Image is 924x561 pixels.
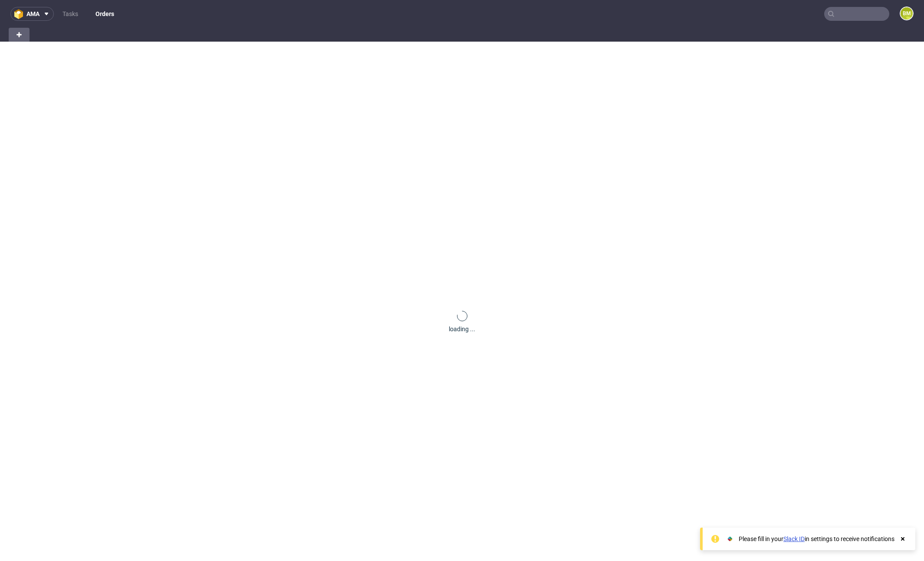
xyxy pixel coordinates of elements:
img: Slack [726,535,734,543]
a: Slack ID [783,535,805,542]
button: ama [10,7,54,21]
img: logo [14,9,26,19]
figcaption: BM [901,7,913,20]
span: ama [26,11,39,17]
a: Orders [90,7,119,21]
div: loading ... [449,325,475,333]
div: Please fill in your in settings to receive notifications [739,535,894,543]
a: Tasks [57,7,83,21]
